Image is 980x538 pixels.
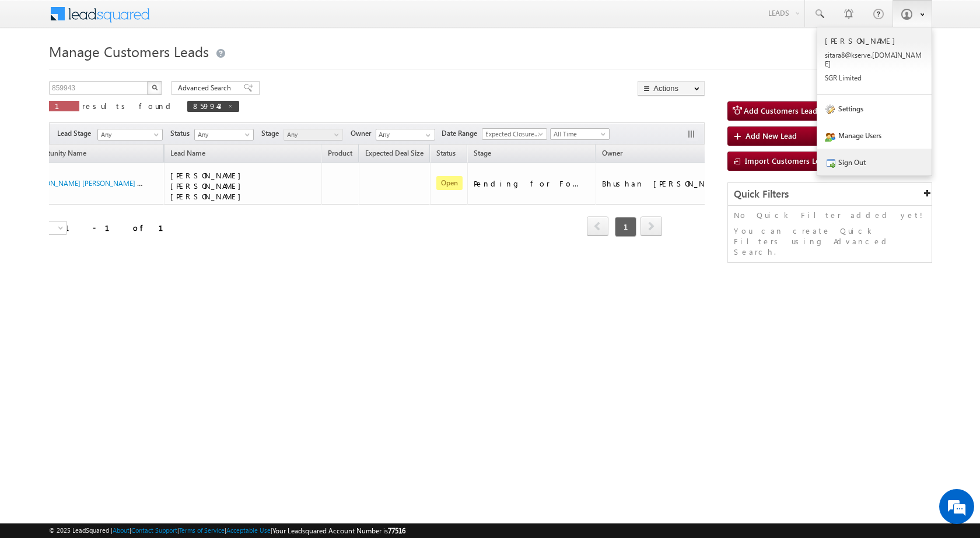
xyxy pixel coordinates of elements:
span: 859943 [193,101,222,111]
p: SGR Limit ed [825,73,924,82]
a: Expected Closure Date [482,128,547,140]
span: Add New Lead [745,131,797,140]
span: All Time [551,129,606,139]
a: [PERSON_NAME] sitara8@kserve.[DOMAIN_NAME] SGR Limited [817,27,932,95]
span: Expected Deal Size [365,149,423,157]
div: Minimize live chat window [191,6,219,34]
p: [PERSON_NAME] [825,36,924,45]
div: Chat with us now [61,61,196,76]
a: Any [283,129,343,140]
a: Opportunity Name [22,147,92,162]
span: prev [587,216,608,236]
span: Import Customers Leads [745,156,832,166]
span: 77516 [388,526,405,535]
a: All Time [550,128,610,140]
span: Opportunity Name [28,149,86,157]
span: Any [98,129,159,140]
span: Status [170,128,194,139]
span: Your Leadsquared Account Number is [272,526,405,535]
span: Product [328,149,352,157]
a: Show All Items [419,129,434,141]
span: Expected Closure Date [482,129,543,139]
a: Acceptable Use [226,526,271,534]
a: Status [430,147,461,162]
a: Sign Out [817,149,932,175]
img: d_60004797649_company_0_60004797649 [20,61,49,76]
div: Quick Filters [728,183,932,206]
a: Settings [817,95,932,122]
span: 25 [37,223,68,233]
div: Bhushan [PERSON_NAME] [602,178,719,189]
span: Any [284,129,339,140]
a: [PERSON_NAME] [PERSON_NAME] [PERSON_NAME] - Customers Leads [27,178,248,188]
span: Stage [261,128,283,139]
span: 1 [55,101,73,111]
span: © 2025 LeadSquared | | | | | [49,525,405,536]
span: Open [436,176,463,190]
a: Manage Users [817,122,932,149]
span: Stage [474,149,491,157]
span: results found [82,101,175,111]
span: [PERSON_NAME] [PERSON_NAME] [PERSON_NAME] [170,170,247,201]
a: Expected Deal Size [359,147,429,162]
span: Owner [602,149,622,157]
div: Pending for Follow-Up [474,178,590,189]
p: sitar a8@ks erve. [DOMAIN_NAME] [825,51,924,68]
span: Date Range [442,128,482,139]
div: 1 - 1 of 1 [65,221,177,234]
em: Start Chat [159,359,212,375]
span: Any [195,129,250,140]
button: Actions [638,81,705,96]
a: Terms of Service [179,526,225,534]
span: 1 [615,217,636,237]
a: Contact Support [131,526,177,534]
p: No Quick Filter added yet! [734,210,926,220]
input: Type to Search [376,129,435,140]
span: Lead Stage [57,128,96,139]
a: next [640,217,662,236]
a: Any [97,129,163,140]
a: Stage [468,147,497,162]
span: Advanced Search [178,83,235,93]
textarea: Type your message and hit 'Enter' [15,108,213,349]
p: You can create Quick Filters using Advanced Search. [734,226,926,257]
img: Search [152,85,157,90]
span: Manage Customers Leads [49,42,209,61]
span: next [640,216,662,236]
a: About [113,526,129,534]
span: Owner [351,128,376,139]
a: Any [194,129,254,140]
a: 25 [37,221,67,235]
a: prev [587,217,608,236]
span: Add Customers Leads [744,106,821,115]
span: Lead Name [164,147,211,162]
